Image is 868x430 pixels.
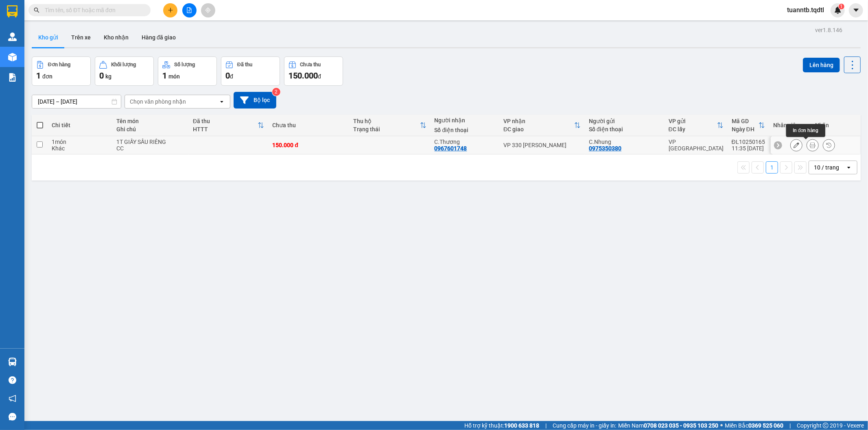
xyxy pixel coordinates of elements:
span: 150.000 [289,71,318,80]
button: Kho gửi [32,28,65,47]
div: Số điện thoại [589,126,660,132]
input: Tìm tên, số ĐT hoặc mã đơn [45,6,141,15]
div: 0967601748 [435,145,467,152]
div: Người gửi [589,118,660,124]
img: warehouse-icon [8,358,17,366]
img: logo-vxr [7,5,17,17]
div: Khác [52,145,108,152]
th: Toggle SortBy [189,115,269,136]
div: Chi tiết [52,122,108,128]
div: Chưa thu [300,62,321,67]
button: Kho nhận [97,28,135,47]
div: Đã thu [193,118,258,124]
span: Cung cấp máy in - giấy in: [553,421,616,430]
div: C.Nhung [589,139,660,145]
img: solution-icon [8,73,17,82]
span: ⚪️ [720,424,723,427]
div: ĐC lấy [669,126,717,132]
div: VP 330 [PERSON_NAME] [503,142,581,148]
button: Trên xe [65,28,97,47]
span: 1 [162,71,167,80]
img: warehouse-icon [8,53,17,61]
th: Toggle SortBy [665,115,728,136]
button: plus [163,3,177,17]
div: Ngày ĐH [732,126,759,132]
div: Trạng thái [354,126,420,132]
strong: 0708 023 035 - 0935 103 250 [644,422,718,429]
button: Đã thu0đ [221,56,280,86]
div: Số lượng [174,62,195,67]
div: ĐC giao [503,126,574,132]
div: VP gửi [669,118,717,124]
span: aim [205,7,211,13]
div: In đơn hàng [786,124,825,137]
span: caret-down [853,7,860,14]
div: VP [GEOGRAPHIC_DATA] [669,139,724,152]
sup: 2 [272,88,280,96]
span: Miền Bắc [725,421,783,430]
span: kg [105,73,112,80]
span: Hỗ trợ kỹ thuật: [464,421,539,430]
button: Hàng đã giao [135,28,182,47]
div: 1T GIẤY SẦU RIÊNG [116,139,185,145]
div: Số điện thoại [435,127,496,133]
div: Sửa đơn hàng [790,139,802,151]
div: Nhãn [815,122,856,128]
button: 1 [766,161,778,174]
div: Khối lượng [111,62,136,67]
button: Đơn hàng1đơn [32,56,91,86]
div: Nhân viên [773,122,807,128]
svg: open [219,98,225,105]
th: Toggle SortBy [499,115,585,136]
span: đơn [42,73,52,80]
div: 1 món [52,139,108,145]
span: message [9,413,16,421]
div: HTTT [193,126,258,132]
div: VP nhận [503,118,574,124]
span: món [168,73,180,80]
div: Tên món [116,118,185,124]
div: 11:35 [DATE] [732,145,765,152]
div: Mã GD [732,118,759,124]
th: Toggle SortBy [350,115,431,136]
span: copyright [823,423,829,428]
img: icon-new-feature [834,7,842,14]
button: Khối lượng0kg [95,56,154,86]
button: Lên hàng [803,58,840,72]
span: tuanntb.tqdtl [781,5,831,15]
div: Người nhận [435,117,496,124]
span: | [789,421,791,430]
input: Select a date range. [32,95,121,108]
div: 150.000 đ [272,142,345,148]
th: Toggle SortBy [728,115,769,136]
strong: 0369 525 060 [748,422,783,429]
span: | [545,421,547,430]
div: ver 1.8.146 [815,26,842,35]
div: Ghi chú [116,126,185,132]
span: notification [9,395,16,402]
button: aim [201,3,215,17]
svg: open [846,164,852,171]
span: question-circle [9,376,16,384]
button: caret-down [849,3,863,17]
img: warehouse-icon [8,33,17,41]
strong: 1900 633 818 [504,422,539,429]
sup: 1 [839,4,844,9]
div: C.Thương [435,139,496,145]
div: Chọn văn phòng nhận [130,98,186,106]
button: Bộ lọc [234,92,276,109]
span: plus [168,7,173,13]
button: Chưa thu150.000đ [284,56,343,86]
div: 0975350380 [589,145,621,152]
span: 1 [840,4,843,9]
button: Số lượng1món [158,56,217,86]
span: 1 [36,71,41,80]
button: file-add [182,3,197,17]
span: 0 [225,71,230,80]
div: Đã thu [237,62,252,67]
span: đ [230,73,233,80]
span: Miền Nam [618,421,718,430]
div: 10 / trang [814,163,839,172]
span: đ [318,73,321,80]
div: Thu hộ [354,118,420,124]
